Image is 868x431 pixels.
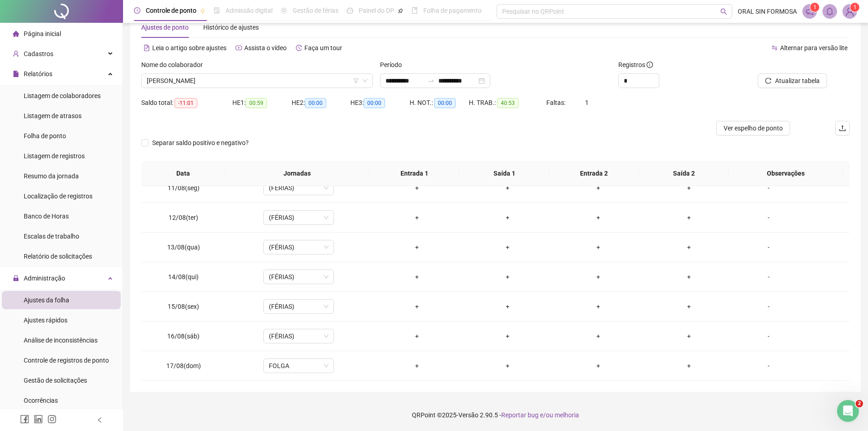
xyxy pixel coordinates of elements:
[24,192,92,200] span: Localização de registros
[304,44,342,52] span: Faça um tour
[549,161,639,186] th: Entrada 2
[651,272,727,282] div: +
[24,233,79,240] span: Escalas de trabalho
[24,70,52,78] span: Relatórios
[497,98,519,108] span: 40:53
[501,411,579,419] span: Reportar bug e/ou melhoria
[167,332,200,340] span: 16/08(sáb)
[843,5,857,18] img: 64278
[370,161,459,186] th: Entrada 1
[742,183,796,193] div: -
[742,301,796,312] div: -
[97,417,103,423] span: left
[758,73,827,88] button: Atualizar tabela
[427,77,435,84] span: swap-right
[24,357,109,364] span: Controle de registros de ponto
[226,7,272,14] span: Admissão digital
[546,99,567,106] span: Faltas:
[305,98,326,108] span: 00:00
[144,45,150,51] span: file-text
[765,78,771,84] span: reload
[244,44,287,52] span: Assista o vídeo
[379,183,455,193] div: +
[362,78,368,83] span: down
[24,377,87,384] span: Gestão de solicitações
[560,331,637,341] div: +
[379,361,455,371] div: +
[168,303,199,310] span: 15/08(sex)
[560,272,637,282] div: +
[469,98,546,108] div: H. TRAB.:
[853,4,857,10] span: 1
[214,7,220,14] span: file-done
[379,242,455,252] div: +
[839,125,846,132] span: upload
[141,60,209,70] label: Nome do colaborador
[724,123,783,133] span: Ver espelho de ponto
[141,24,189,31] span: Ajustes de ponto
[647,62,653,68] span: info-circle
[716,121,790,135] button: Ver espelho de ponto
[350,98,410,108] div: HE 3:
[458,411,478,419] span: Versão
[364,98,385,108] span: 00:00
[166,362,201,369] span: 17/08(dom)
[427,77,435,84] span: to
[296,45,302,51] span: history
[149,138,252,148] span: Separar saldo positivo e negativo?
[560,242,637,252] div: +
[175,98,197,108] span: -11:01
[398,8,403,14] span: pushpin
[423,7,482,14] span: Folha de pagamento
[24,172,79,180] span: Resumo da jornada
[24,92,101,99] span: Listagem de colaboradores
[560,213,637,223] div: +
[141,98,232,108] div: Saldo total:
[639,161,729,186] th: Saída 2
[560,301,637,312] div: +
[651,183,727,193] div: +
[281,7,287,14] span: sun
[736,168,836,178] span: Observações
[34,415,43,424] span: linkedin
[380,60,408,70] label: Período
[459,161,549,186] th: Saída 1
[20,415,29,424] span: facebook
[585,99,589,106] span: 1
[775,76,820,86] span: Atualizar tabela
[13,71,19,77] span: file
[167,244,200,251] span: 13/08(qua)
[780,44,847,52] span: Alternar para versão lite
[134,7,140,14] span: clock-circle
[742,272,796,282] div: -
[152,44,226,52] span: Leia o artigo sobre ajustes
[24,30,61,37] span: Página inicial
[24,152,85,160] span: Listagem de registros
[434,98,456,108] span: 00:00
[720,8,727,15] span: search
[411,7,418,14] span: book
[806,7,814,16] span: notification
[269,240,329,254] span: (FÉRIAS)
[651,361,727,371] div: +
[13,275,19,281] span: lock
[850,3,859,12] sup: Atualize o seu contato no menu Meus Dados
[169,214,198,221] span: 12/08(ter)
[293,7,339,14] span: Gestão de férias
[410,98,469,108] div: H. NOT.:
[168,273,199,280] span: 14/08(qui)
[470,242,546,252] div: +
[560,183,637,193] div: +
[729,161,843,186] th: Observações
[651,242,727,252] div: +
[203,24,259,31] span: Histórico de ajustes
[856,400,863,407] span: 2
[47,415,56,424] span: instagram
[813,4,817,10] span: 1
[24,253,92,260] span: Relatório de solicitações
[347,7,353,14] span: dashboard
[13,31,19,37] span: home
[24,275,65,282] span: Administração
[24,296,69,304] span: Ajustes da folha
[146,7,196,14] span: Controle de ponto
